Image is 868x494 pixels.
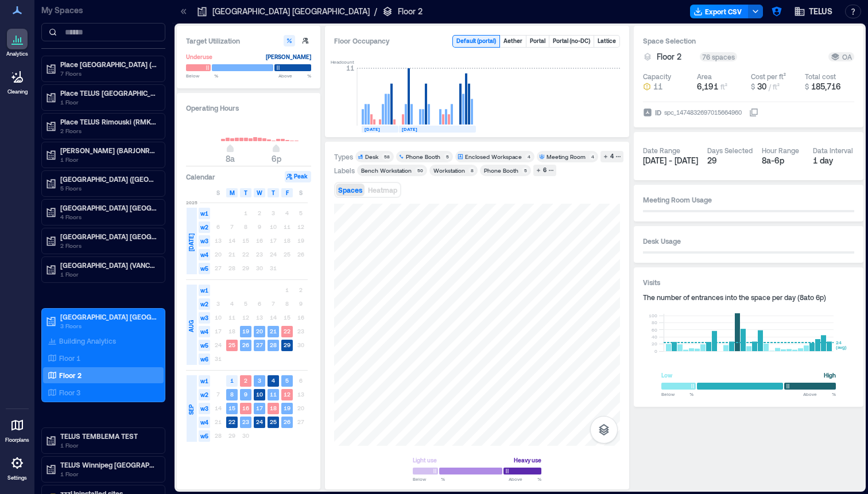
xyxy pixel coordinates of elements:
[186,35,311,46] h3: Target Utilization
[60,312,157,321] p: [GEOGRAPHIC_DATA] [GEOGRAPHIC_DATA]
[284,328,290,334] text: 22
[655,107,661,118] span: ID
[187,320,196,332] span: AUG
[7,474,27,481] p: Settings
[366,184,400,196] button: Heatmap
[547,153,586,161] div: Meeting Room
[285,377,289,384] text: 5
[199,403,210,414] span: w3
[60,126,157,135] p: 2 Floors
[60,155,157,164] p: 1 Floor
[594,36,619,47] button: Lattice
[444,153,451,160] div: 5
[59,336,116,345] p: Building Analytics
[643,35,854,46] h3: Space Selection
[242,404,249,411] text: 16
[226,154,235,164] span: 8a
[59,371,82,380] p: Floor 2
[284,418,290,425] text: 26
[707,155,753,166] div: 29
[413,476,445,483] span: Below %
[649,313,657,318] tspan: 100
[500,36,526,47] button: Aether
[186,199,197,206] span: 2025
[541,165,548,176] div: 6
[199,285,210,296] span: w1
[41,5,165,16] p: My Spaces
[60,431,157,441] p: TELUS TEMBLEMA TEST
[244,377,247,384] text: 2
[60,212,157,221] p: 4 Floors
[762,155,804,166] div: 8a - 6p
[59,388,80,397] p: Floor 3
[643,293,854,302] div: The number of entrances into the space per day ( 8a to 6p )
[643,81,692,92] button: 11
[402,126,417,132] text: [DATE]
[374,6,377,17] p: /
[199,298,210,310] span: w2
[244,391,247,398] text: 9
[398,6,423,17] p: Floor 2
[270,341,277,348] text: 28
[690,5,749,18] button: Export CSV
[831,52,852,61] div: OA
[60,174,157,184] p: [GEOGRAPHIC_DATA] ([GEOGRAPHIC_DATA])
[533,165,556,176] button: 6
[272,377,275,384] text: 4
[228,418,235,425] text: 22
[643,194,854,205] h3: Meeting Room Usage
[285,171,311,182] button: Peak
[809,6,832,17] span: TELUS
[199,430,210,442] span: w5
[334,35,443,48] div: Floor Occupancy
[334,152,353,161] div: Types
[652,327,657,333] tspan: 60
[7,88,28,95] p: Cleaning
[549,36,594,47] button: Portal (no-DC)
[199,417,210,428] span: w4
[230,188,235,197] span: M
[813,146,853,155] div: Data Interval
[824,369,836,381] div: High
[199,263,210,274] span: w5
[453,36,499,47] button: Default (portal)
[609,151,615,162] div: 4
[60,441,157,450] p: 1 Floor
[272,188,275,197] span: T
[256,404,263,411] text: 17
[199,221,210,233] span: w2
[242,418,249,425] text: 23
[266,51,311,63] div: [PERSON_NAME]
[187,234,196,251] span: [DATE]
[2,411,33,447] a: Floorplans
[509,476,541,483] span: Above %
[643,277,854,288] h3: Visits
[270,391,277,398] text: 11
[60,270,157,279] p: 1 Floor
[3,63,32,99] a: Cleaning
[60,88,157,98] p: Place TELUS [GEOGRAPHIC_DATA] (QUBCPQXG)
[749,108,758,117] button: IDspc_1474832697015664960
[60,98,157,107] p: 1 Floor
[199,235,210,247] span: w3
[60,60,157,69] p: Place [GEOGRAPHIC_DATA] (MTRLPQGL)
[270,404,277,411] text: 18
[769,83,780,91] span: / ft²
[652,334,657,340] tspan: 40
[242,341,249,348] text: 26
[60,460,157,469] p: TELUS Winnipeg [GEOGRAPHIC_DATA] (WNPGMB55)
[762,146,799,155] div: Hour Range
[751,83,755,91] span: $
[284,391,290,398] text: 12
[525,153,532,160] div: 4
[256,341,263,348] text: 27
[5,437,29,444] p: Floorplans
[199,326,210,337] span: w4
[365,153,378,161] div: Desk
[230,377,234,384] text: 1
[382,153,392,160] div: 58
[653,81,662,92] span: 11
[468,167,475,174] div: 8
[228,404,235,411] text: 15
[813,155,855,166] div: 1 day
